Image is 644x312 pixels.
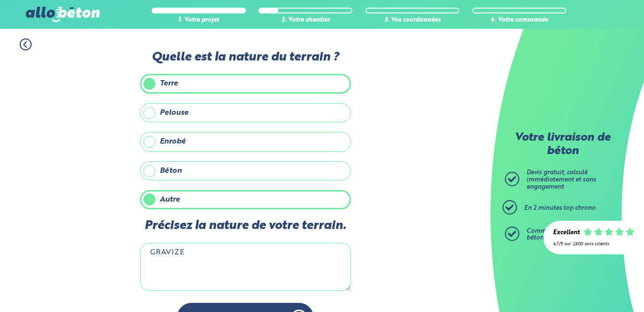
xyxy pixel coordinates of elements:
[140,103,351,122] label: Pelouse
[527,228,603,241] span: Commandez ensuite votre béton prêt à l'emploi
[140,132,351,151] label: Enrobé
[140,161,351,180] label: Béton
[140,74,351,93] label: Terre
[258,17,352,24] div: 2. Votre chantier
[553,241,634,247] div: 4.7/5 sur 2300 avis clients
[472,17,566,24] div: 4. Votre commande
[152,17,246,24] div: 1. Votre projet
[507,132,618,158] p: Votre livraison de béton
[140,50,351,64] label: Quelle est la nature du terrain ?
[140,219,351,233] label: Précisez la nature de votre terrain.
[26,7,100,22] img: allobéton
[140,190,351,209] label: Autre
[559,275,633,301] iframe: Help widget launcher
[553,229,580,237] div: Excellent
[527,169,596,190] span: Devis gratuit, calculé immédiatement et sans engagement
[365,17,459,24] div: 3. Vos coordonnées
[524,205,596,211] span: En 2 minutes top chrono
